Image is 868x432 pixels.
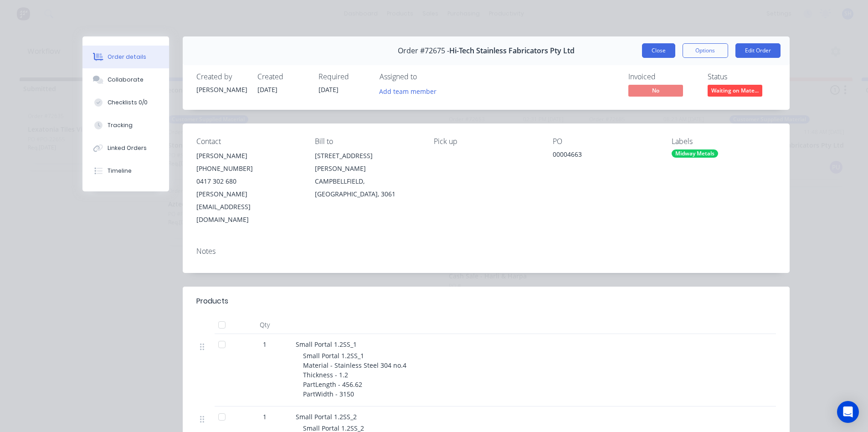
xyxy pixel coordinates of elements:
button: Edit Order [735,43,781,58]
div: Checklists 0/0 [108,98,148,107]
div: Created [257,72,308,81]
button: Waiting on Mate... [708,85,762,98]
div: Status [708,72,776,81]
span: Order #72675 - [398,46,449,55]
span: Small Portal 1.2SS_2 [296,412,357,421]
div: Contact [196,137,301,146]
div: Created by [196,72,247,81]
div: Order details [108,53,146,61]
div: PO [553,137,657,146]
div: Timeline [108,167,132,175]
div: 00004663 [553,149,657,162]
div: Required [318,72,369,81]
div: [PERSON_NAME] [196,149,301,162]
button: Checklists 0/0 [82,91,169,114]
div: [STREET_ADDRESS][PERSON_NAME]CAMPBELLFIELD, [GEOGRAPHIC_DATA], 3061 [315,149,419,201]
button: Close [642,43,675,58]
button: Options [683,43,728,58]
span: Hi-Tech Stainless Fabricators Pty Ltd [449,46,575,55]
span: 1 [263,339,267,349]
button: Add team member [374,85,441,97]
span: Small Portal 1.2SS_1 [296,340,357,349]
div: [PERSON_NAME] [196,85,247,94]
div: Collaborate [108,76,144,84]
div: 0417 302 680 [196,175,301,188]
span: [DATE] [318,85,339,94]
button: Tracking [82,114,169,137]
div: Open Intercom Messenger [837,401,859,423]
span: Waiting on Mate... [708,85,762,96]
div: [STREET_ADDRESS][PERSON_NAME] [315,149,419,175]
button: Add team member [380,85,442,97]
div: Pick up [434,137,538,146]
div: Qty [237,316,292,334]
div: Labels [672,137,776,146]
button: Timeline [82,159,169,182]
button: Order details [82,46,169,68]
div: [PERSON_NAME][EMAIL_ADDRESS][DOMAIN_NAME] [196,188,301,226]
span: 1 [263,412,267,422]
div: Tracking [108,121,133,129]
button: Collaborate [82,68,169,91]
div: [PHONE_NUMBER] [196,162,301,175]
div: Assigned to [380,72,471,81]
div: Midway Metals [672,149,718,158]
div: Linked Orders [108,144,147,152]
div: CAMPBELLFIELD, [GEOGRAPHIC_DATA], 3061 [315,175,419,201]
div: Bill to [315,137,419,146]
span: Small Portal 1.2SS_1 Material - Stainless Steel 304 no.4 Thickness - 1.2 PartLength - 456.62 Part... [303,351,406,398]
span: [DATE] [257,85,277,94]
div: Notes [196,247,776,256]
span: No [628,85,683,96]
button: Linked Orders [82,137,169,159]
div: [PERSON_NAME][PHONE_NUMBER]0417 302 680[PERSON_NAME][EMAIL_ADDRESS][DOMAIN_NAME] [196,149,301,226]
div: Invoiced [628,72,697,81]
div: Products [196,296,228,307]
